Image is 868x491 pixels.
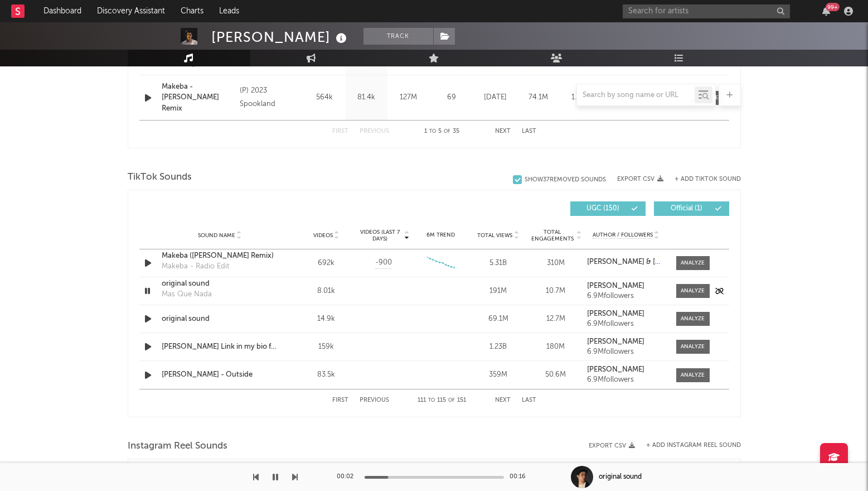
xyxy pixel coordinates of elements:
div: 69.1M [472,314,524,325]
div: [PERSON_NAME] [211,28,350,46]
strong: [PERSON_NAME] & [DEMOGRAPHIC_DATA] Music [587,258,755,266]
button: First [332,128,348,134]
div: 50.6M [530,369,581,381]
div: 00:02 [337,470,359,484]
div: Makeba - Radio Edit [162,261,229,272]
button: Previous [360,397,389,403]
strong: [PERSON_NAME] [587,338,644,345]
div: 6.9M followers [587,376,665,384]
div: Mas Que Nada [162,289,212,300]
input: Search for artists [623,4,790,18]
button: First [332,397,348,403]
button: + Add TikTok Sound [663,176,741,182]
div: 6.9M followers [587,292,665,300]
span: Videos [313,232,333,239]
div: Show 37 Removed Sounds [525,176,606,184]
span: Total Views [477,232,512,239]
div: 6.9M followers [587,320,665,328]
button: Next [495,128,511,134]
span: UGC ( 150 ) [578,205,629,212]
span: Total Engagements [530,229,575,242]
span: Official ( 1 ) [661,205,712,212]
button: Previous [360,128,389,134]
div: 180M [530,341,581,353]
div: 99 + [826,3,840,11]
div: 14.9k [300,314,352,325]
div: 6.9M followers [587,348,665,356]
a: original sound [162,314,278,325]
a: [PERSON_NAME] & [DEMOGRAPHIC_DATA] Music [587,258,665,266]
span: Sound Name [198,232,235,239]
div: 159k [300,341,352,353]
span: Instagram Reel Sounds [128,440,227,453]
div: 359M [472,369,524,381]
button: Export CSV [589,442,635,449]
a: [PERSON_NAME] - Outside [162,369,278,381]
span: TikTok Sounds [128,171,192,184]
button: Last [522,397,536,403]
button: Official(1) [654,201,729,216]
button: 99+ [822,7,830,16]
button: + Add TikTok Sound [675,176,741,182]
input: Search by song name or URL [577,91,695,100]
div: 6M Trend [415,231,467,239]
a: Makeba - [PERSON_NAME] Remix [162,81,235,114]
div: 191M [472,286,524,297]
a: [PERSON_NAME] [587,366,665,374]
div: 1.23B [472,341,524,353]
a: [PERSON_NAME] [587,310,665,318]
strong: [PERSON_NAME] [587,366,644,373]
span: -900 [375,257,392,268]
span: of [448,398,455,403]
a: original sound [162,278,278,290]
div: original sound [599,472,642,482]
a: [PERSON_NAME] Link in my bio for full remix [162,341,278,353]
div: 8.01k [300,286,352,297]
button: Last [522,128,536,134]
button: + Add Instagram Reel Sound [646,442,741,449]
div: 12.7M [530,314,581,325]
div: 1 5 35 [411,125,473,138]
span: of [444,129,450,134]
div: 692k [300,258,352,269]
a: [PERSON_NAME] [587,282,665,290]
strong: [PERSON_NAME] [587,310,644,317]
div: 00:16 [510,470,532,484]
span: to [428,398,435,403]
button: Track [363,28,433,45]
div: 310M [530,258,581,269]
div: 111 115 151 [411,394,473,407]
span: Videos (last 7 days) [357,229,403,242]
div: + Add Instagram Reel Sound [635,442,741,449]
span: to [429,129,436,134]
strong: [PERSON_NAME] [587,282,644,290]
div: 83.5k [300,369,352,381]
a: [PERSON_NAME] [587,338,665,346]
button: Next [495,397,511,403]
div: 10.7M [530,286,581,297]
button: UGC(150) [570,201,646,216]
a: Makeba ([PERSON_NAME] Remix) [162,251,278,262]
button: Export CSV [617,176,663,182]
div: 5.31B [472,258,524,269]
span: Author / Followers [593,232,653,239]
